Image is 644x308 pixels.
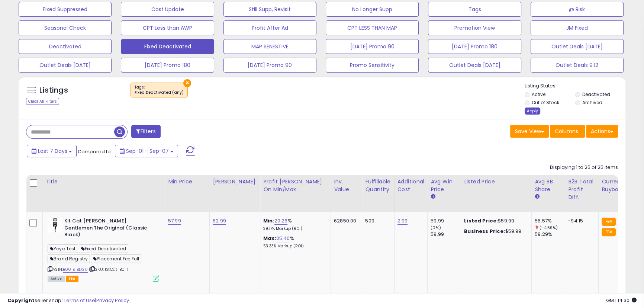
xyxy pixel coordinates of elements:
[428,39,521,54] button: [DATE] Promo 180
[326,20,419,35] button: CPT LESS THAN MAP
[618,217,631,224] span: 59.99
[334,218,356,224] div: 62850.00
[63,266,88,273] a: B0019IBD3U
[263,244,325,249] p: 53.33% Markup (ROI)
[550,125,585,138] button: Columns
[115,145,178,157] button: Sep-01 - Sep-07
[89,266,128,272] span: | SKU: KitCat-BC-1
[431,231,461,238] div: 59.99
[326,2,419,17] button: No Longer Supp
[326,58,419,73] button: Promo Sensitivity
[464,228,505,235] b: Business Price:
[223,20,316,35] button: Profit After Ad
[39,85,68,96] h5: Listings
[535,193,539,200] small: Avg BB Share.
[64,218,155,240] b: Kit Cat [PERSON_NAME] Gentlemen The Original (Classic Black)
[464,178,528,186] div: Listed Price
[126,147,169,155] span: Sep-01 - Sep-07
[606,297,637,304] span: 2025-09-15 14:30 GMT
[263,226,325,231] p: 39.17% Markup (ROI)
[213,178,257,186] div: [PERSON_NAME]
[19,20,112,35] button: Seasonal Check
[78,148,112,155] span: Compared to:
[431,178,458,193] div: Avg Win Price
[428,58,521,73] button: Outlet Deals [DATE]
[121,58,214,73] button: [DATE] Promo 180
[7,297,35,304] strong: Copyright
[48,244,78,253] span: Yoyo Test
[19,39,112,54] button: Deactivated
[532,99,559,106] label: Out of Stock
[183,79,191,87] button: ×
[555,128,578,135] span: Columns
[27,145,77,157] button: Last 7 Days
[326,39,419,54] button: [DATE] Promo 90
[135,90,184,95] div: Fixed Deactivated (any)
[79,244,129,253] span: Fixed Deactivated
[365,178,391,193] div: Fulfillable Quantity
[510,125,549,138] button: Save View
[464,218,526,224] div: $59.99
[464,217,498,224] b: Listed Price:
[19,2,112,17] button: Fixed Suppressed
[531,39,624,54] button: Outlet Deals [DATE]
[618,228,631,235] span: 59.99
[26,98,59,105] div: Clear All Filters
[531,2,624,17] button: @ Risk
[19,58,112,73] button: Outlet Deals [DATE]
[535,231,565,238] div: 59.29%
[568,178,595,201] div: B2B Total Profit Diff.
[168,217,181,225] a: 57.99
[428,20,521,35] button: Promotion View
[334,178,359,193] div: Inv. value
[223,2,316,17] button: Still Supp, Revisit
[263,217,274,224] b: Min:
[260,175,331,212] th: The percentage added to the cost of goods (COGS) that forms the calculator for Min & Max prices.
[535,218,565,224] div: 56.57%
[223,58,316,73] button: [DATE] Promo 90
[91,254,141,263] span: Placement Fee Full
[582,99,602,106] label: Archived
[428,2,521,17] button: Tags
[48,276,65,282] span: All listings currently available for purchase on Amazon
[121,2,214,17] button: Cost Update
[582,91,610,97] label: Deactivated
[602,228,615,236] small: FBA
[263,235,276,242] b: Max:
[532,91,545,97] label: Active
[431,218,461,224] div: 59.99
[263,235,325,249] div: %
[263,218,325,231] div: %
[64,297,95,304] a: Terms of Use
[121,39,214,54] button: Fixed Deactivated
[431,193,435,200] small: Avg Win Price.
[66,276,78,282] span: FBA
[431,225,441,231] small: (0%)
[525,83,625,90] p: Listing States:
[540,225,558,231] small: (-4.59%)
[550,164,618,171] div: Displaying 1 to 25 of 25 items
[38,147,67,155] span: Last 7 Days
[535,178,562,193] div: Avg BB Share
[135,84,184,96] span: Tags :
[365,218,388,224] div: 509
[531,20,624,35] button: JM Fixed
[46,178,162,186] div: Title
[48,218,62,232] img: 41A5f+nhbmL._SL40_.jpg
[274,217,288,225] a: 20.26
[602,178,640,193] div: Current Buybox Price
[7,297,129,304] div: seller snap | |
[213,217,226,225] a: 62.99
[397,217,408,225] a: 2.99
[48,254,90,263] span: Brand Registry
[568,218,593,224] div: -94.15
[223,39,316,54] button: MAP SENESTIVE
[397,178,425,193] div: Additional Cost
[121,20,214,35] button: CPT Less than AWP
[276,235,290,242] a: 25.40
[48,218,159,281] div: ASIN:
[525,108,540,115] div: Apply
[96,297,129,304] a: Privacy Policy
[586,125,618,138] button: Actions
[131,125,160,138] button: Filters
